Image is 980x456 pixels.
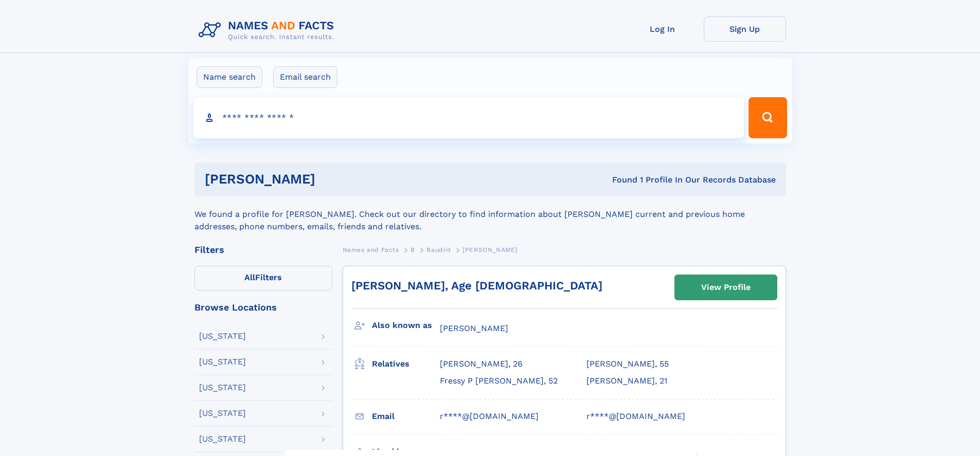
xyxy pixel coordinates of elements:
[199,358,246,366] div: [US_STATE]
[586,375,667,387] a: [PERSON_NAME], 21
[440,375,558,387] a: Fressy P [PERSON_NAME], 52
[411,246,415,253] span: B
[343,243,399,256] a: Names and Facts
[704,16,786,42] a: Sign Up
[351,279,602,292] a: [PERSON_NAME], Age [DEMOGRAPHIC_DATA]
[426,246,451,253] span: Baudrit
[194,196,786,233] div: We found a profile for [PERSON_NAME]. Check out our directory to find information about [PERSON_N...
[372,317,440,334] h3: Also known as
[426,243,451,256] a: Baudrit
[462,246,518,253] span: [PERSON_NAME]
[440,358,523,370] a: [PERSON_NAME], 26
[194,303,332,312] div: Browse Locations
[749,97,787,138] button: Search Button
[199,435,246,443] div: [US_STATE]
[194,245,332,254] div: Filters
[273,66,337,88] label: Email search
[440,323,508,333] span: [PERSON_NAME]
[199,384,246,392] div: [US_STATE]
[372,355,440,373] h3: Relatives
[411,243,415,256] a: B
[193,97,744,138] input: search input
[194,16,343,44] img: Logo Names and Facts
[244,272,255,282] span: All
[464,174,776,186] div: Found 1 Profile In Our Records Database
[586,358,669,370] a: [PERSON_NAME], 55
[205,173,464,186] h1: [PERSON_NAME]
[675,275,777,300] a: View Profile
[199,332,246,340] div: [US_STATE]
[621,16,704,42] a: Log In
[194,266,332,290] label: Filters
[199,409,246,417] div: [US_STATE]
[701,276,751,299] div: View Profile
[197,66,262,88] label: Name search
[372,408,440,425] h3: Email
